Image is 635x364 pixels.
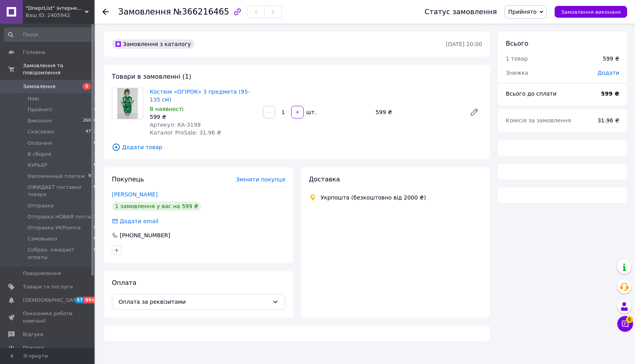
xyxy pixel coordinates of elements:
span: 41 [91,202,97,209]
span: 901 [88,173,97,180]
span: Самовывоз [28,235,57,242]
span: 0 [94,184,97,198]
span: Оплата [112,279,136,286]
span: В наявності [150,106,184,112]
span: 57 [75,297,84,303]
span: 26050 [83,117,97,124]
div: Укрпошта (безкоштовно від 2000 ₴) [319,194,428,201]
div: 1 замовлення у вас на 599 ₴ [112,201,201,211]
span: №366216465 [173,7,229,17]
span: 0 [94,246,97,261]
span: 4 [94,106,97,113]
span: Артикул: KA-3199 [150,122,201,128]
span: Комісія за замовлення [506,117,571,124]
span: 0 [94,235,97,242]
span: Змінити покупця [236,176,285,183]
span: Прийняті [28,106,52,113]
img: Костюм «ОГІРОК» 3 предмета (95-135 см) [117,88,138,119]
input: Пошук [4,28,97,42]
span: Собран, ожидает оплаты [28,246,94,261]
div: Додати email [119,217,159,225]
span: 6 [626,316,633,323]
button: Замовлення виконано [555,6,627,18]
span: Замовлення та повідомлення [23,62,95,76]
span: Отправка УКРпочта [28,224,81,231]
span: Прийнято [508,9,537,15]
a: Редагувати [466,104,482,120]
b: 599 ₴ [601,91,619,97]
span: Наложенный платеж [28,173,85,180]
span: Відгуки [23,331,43,338]
span: 0 [94,224,97,231]
span: Покупці [23,344,44,351]
span: "DneprList" інтернет магазин [26,5,85,12]
span: Нові [28,95,39,102]
div: 599 ₴ [603,55,619,63]
span: Показники роботи компанії [23,310,73,324]
span: Оплачені [28,140,52,147]
span: 1 [94,213,97,220]
span: Додати [598,70,619,76]
span: 3 [94,95,97,102]
span: 0 [94,162,97,169]
span: Знижка [506,70,528,76]
span: Каталог ProSale: 31.96 ₴ [150,129,221,136]
button: Чат з покупцем6 [617,316,633,332]
span: Товари в замовленні (1) [112,73,191,80]
span: 3 [94,151,97,158]
span: Замовлення [118,7,171,17]
div: 599 ₴ [150,113,256,121]
span: Повідомлення [23,270,61,277]
span: Додати товар [112,143,482,152]
time: [DATE] 20:00 [446,41,482,47]
span: Замовлення виконано [561,9,621,15]
a: Костюм «ОГІРОК» 3 предмета (95-135 см) [150,89,250,103]
span: Замовлення [23,83,56,90]
span: Покупець [112,176,144,183]
div: Додати email [111,217,159,225]
div: Повернутися назад [102,8,109,16]
span: 3 [83,83,91,90]
span: Всього [506,40,528,47]
span: Всього до сплати [506,91,557,97]
div: Замовлення з каталогу [112,39,194,49]
span: 0 [94,140,97,147]
div: шт. [305,108,317,116]
span: 4723 [85,128,97,135]
span: Отправка [28,202,54,209]
span: 31.96 ₴ [598,117,619,124]
span: Виконані [28,117,52,124]
div: 599 ₴ [372,107,463,118]
span: 99+ [84,297,97,303]
span: ОЖИДАЕТ поставки товара [28,184,94,198]
span: Оплата за реквізитами [119,297,269,306]
a: [PERSON_NAME] [112,191,158,198]
span: [DEMOGRAPHIC_DATA] [23,297,81,304]
div: [PHONE_NUMBER] [119,231,171,239]
span: Головна [23,49,45,56]
span: КУРЬЕР [28,162,47,169]
div: Статус замовлення [425,8,497,16]
span: Отправка НОВАЯ почта [28,213,91,220]
div: Ваш ID: 2405942 [26,12,95,19]
span: В сборке [28,151,51,158]
span: Доставка [309,176,340,183]
span: Скасовані [28,128,54,135]
span: Товари та послуги [23,283,73,290]
span: 1 товар [506,55,528,62]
